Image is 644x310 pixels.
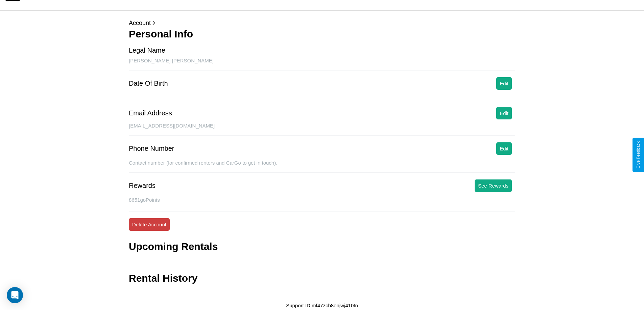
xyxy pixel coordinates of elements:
[129,195,515,204] p: 8651 goPoints
[7,287,23,303] div: Open Intercom Messenger
[496,77,512,90] button: Edit
[496,107,512,119] button: Edit
[129,182,156,190] div: Rewards
[129,58,515,71] div: [PERSON_NAME] [PERSON_NAME]
[129,18,515,28] p: Account
[129,273,197,284] h3: Rental History
[129,47,165,54] div: Legal Name
[129,218,170,231] button: Delete Account
[129,109,172,117] div: Email Address
[129,80,168,87] div: Date Of Birth
[475,179,512,192] button: See Rewards
[636,141,641,169] div: Give Feedback
[129,160,515,173] div: Contact number (for confirmed renters and CarGo to get in touch).
[129,28,515,40] h3: Personal Info
[129,123,515,136] div: [EMAIL_ADDRESS][DOMAIN_NAME]
[129,145,174,152] div: Phone Number
[129,241,218,252] h3: Upcoming Rentals
[496,142,512,155] button: Edit
[286,301,358,310] p: Support ID: mf47zcb8onjwj410tn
